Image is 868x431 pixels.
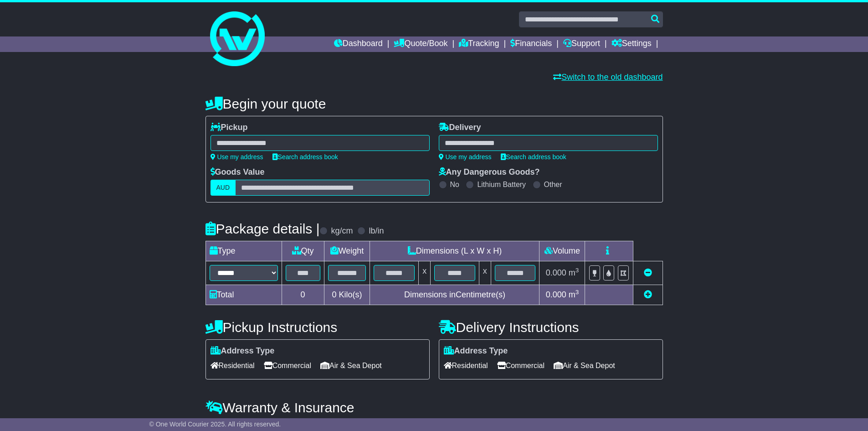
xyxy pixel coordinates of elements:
label: Address Type [444,346,508,356]
span: Commercial [264,358,311,373]
a: Search address book [272,153,338,161]
label: Other [544,180,562,189]
td: Dimensions (L x W x H) [370,241,539,261]
td: x [479,261,491,285]
a: Add new item [644,290,652,299]
td: Total [205,285,282,305]
sup: 3 [575,289,579,296]
label: Goods Value [211,167,265,177]
h4: Warranty & Insurance [205,400,663,415]
label: Lithium Battery [477,180,526,189]
span: Residential [211,358,255,373]
span: Air & Sea Depot [554,358,615,373]
label: No [450,180,459,189]
sup: 3 [575,267,579,274]
span: © One World Courier 2025. All rights reserved. [149,421,281,428]
span: Air & Sea Depot [320,358,382,373]
span: 0 [332,290,336,299]
a: Financials [510,36,552,52]
h4: Begin your quote [205,96,663,111]
td: Weight [324,241,370,261]
label: Any Dangerous Goods? [439,167,540,177]
a: Use my address [211,153,263,161]
span: Commercial [497,358,544,373]
a: Dashboard [334,36,383,52]
td: Type [205,241,282,261]
a: Support [563,36,600,52]
a: Search address book [501,153,566,161]
label: AUD [211,180,236,196]
td: 0 [282,285,324,305]
span: 0.000 [546,268,566,277]
a: Quote/Book [394,36,447,52]
span: m [569,268,579,277]
td: Qty [282,241,324,261]
a: Switch to the old dashboard [553,73,663,82]
a: Settings [611,36,652,52]
h4: Delivery Instructions [439,320,663,335]
h4: Pickup Instructions [205,320,430,335]
label: Delivery [439,123,481,133]
a: Tracking [459,36,499,52]
span: Residential [444,358,488,373]
a: Remove this item [644,268,652,277]
span: m [569,290,579,299]
label: kg/cm [331,226,353,236]
h4: Package details | [205,221,320,236]
a: Use my address [439,153,492,161]
label: lb/in [369,226,384,236]
td: Kilo(s) [324,285,370,305]
label: Pickup [211,123,248,133]
td: Volume [539,241,585,261]
td: Dimensions in Centimetre(s) [370,285,539,305]
label: Address Type [211,346,275,356]
td: x [419,261,431,285]
span: 0.000 [546,290,566,299]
